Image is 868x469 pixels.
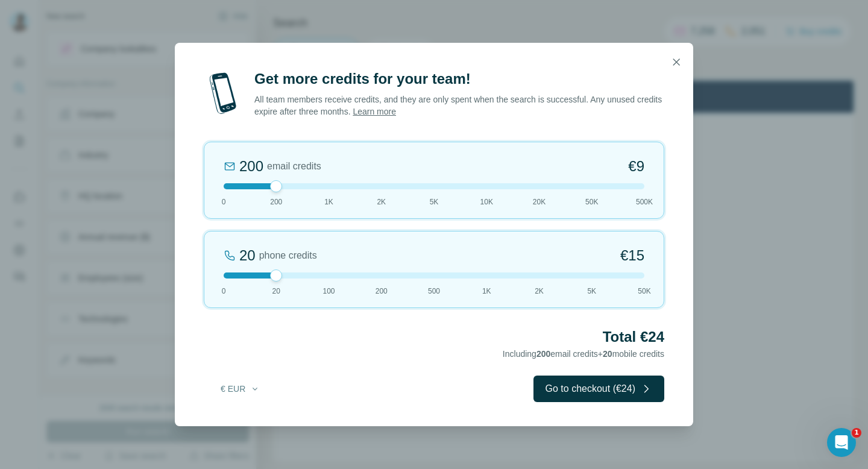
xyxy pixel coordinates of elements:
span: 5K [430,197,439,207]
span: 20 [272,286,280,297]
span: 500 [428,286,440,297]
div: 200 [239,157,263,176]
button: Go to checkout (€24) [533,376,664,402]
span: 200 [270,197,282,207]
button: € EUR [212,378,268,400]
iframe: Intercom live chat [827,428,856,457]
span: 1K [482,286,491,297]
span: Including email credits + mobile credits [503,349,664,359]
div: 20 [239,246,256,265]
span: 2K [535,286,544,297]
span: 0 [222,286,226,297]
span: 200 [536,349,550,359]
span: 20K [533,197,546,207]
span: 50K [638,286,650,297]
span: €15 [620,246,644,265]
a: Learn more [353,107,396,116]
span: 2K [377,197,386,207]
span: 500K [636,197,653,207]
span: 0 [222,197,226,207]
span: 1 [852,428,861,438]
span: 1K [324,197,333,207]
span: 10K [480,197,493,207]
p: All team members receive credits, and they are only spent when the search is successful. Any unus... [254,93,664,118]
span: 5K [587,286,596,297]
span: email credits [267,159,321,174]
span: 100 [322,286,335,297]
span: phone credits [259,248,317,263]
h2: Total €24 [204,327,664,347]
span: €9 [628,157,644,176]
div: Upgrade plan for full access to Surfe [206,2,376,29]
span: 200 [376,286,388,297]
span: 50K [585,197,598,207]
span: 20 [603,349,612,359]
img: mobile-phone [204,69,242,118]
